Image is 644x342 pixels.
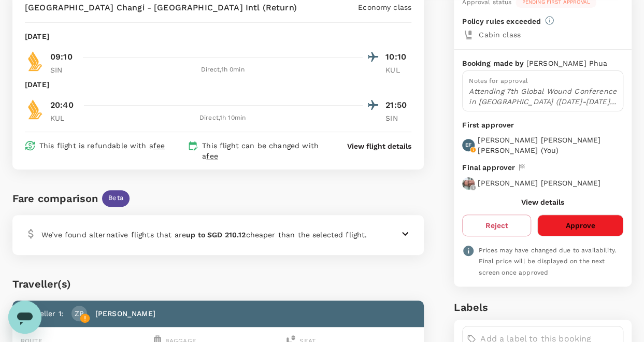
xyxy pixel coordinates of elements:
[12,276,424,292] div: Traveller(s)
[358,2,411,12] p: Economy class
[347,141,411,151] button: View flight details
[25,308,63,319] p: Traveller 1 :
[50,65,76,75] p: SIN
[462,215,531,236] button: Reject
[454,299,632,316] h6: Labels
[25,99,46,120] img: SQ
[469,86,617,107] p: Attending 7th Global Wound Conference in [GEOGRAPHIC_DATA] ([DATE]-[DATE]) and internal meeting (...
[206,152,218,160] span: fee
[186,231,246,239] b: up to SGD 210.12
[39,140,165,151] p: This flight is refundable with a
[462,177,475,190] img: avatar-679729af9386b.jpeg
[479,247,616,277] span: Prices may have changed due to availability. Final price will be displayed on the next screen onc...
[12,190,98,207] div: Fare comparison
[41,230,367,240] p: We’ve found alternative flights that are cheaper than the selected flight.
[50,51,73,63] p: 09:10
[82,65,363,75] div: Direct , 1h 0min
[50,113,76,123] p: KUL
[75,308,84,319] p: ZP
[537,215,623,236] button: Approve
[478,178,600,188] p: [PERSON_NAME] [PERSON_NAME]
[462,16,541,26] p: Policy rules exceeded
[153,141,165,150] span: fee
[385,99,411,111] p: 21:50
[95,308,155,319] p: [PERSON_NAME]
[8,301,41,334] iframe: Button to launch messaging window
[526,58,608,68] p: [PERSON_NAME] Phua
[462,58,526,68] p: Booking made by
[478,135,623,155] p: [PERSON_NAME] [PERSON_NAME] [PERSON_NAME] ( You )
[102,193,130,203] span: Beta
[25,2,297,14] p: [GEOGRAPHIC_DATA] Changi - [GEOGRAPHIC_DATA] Intl (Return)
[25,51,46,72] img: SQ
[25,31,49,41] p: [DATE]
[50,99,74,111] p: 20:40
[25,79,49,90] p: [DATE]
[465,141,471,149] p: EF
[82,113,363,123] div: Direct , 1h 10min
[385,113,411,123] p: SIN
[469,77,528,84] span: Notes for approval
[385,51,411,63] p: 10:10
[462,120,623,131] p: First approver
[202,140,330,161] p: This flight can be changed with a
[462,162,515,173] p: Final approver
[479,30,623,40] p: Cabin class
[385,65,411,75] p: KUL
[521,198,564,206] button: View details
